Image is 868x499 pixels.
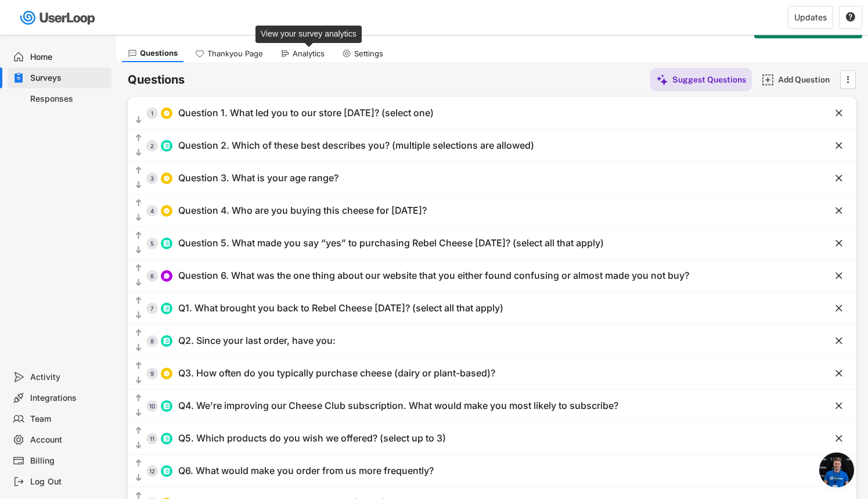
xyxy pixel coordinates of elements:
div: Question 3. What is your age range? [178,172,338,184]
img: ListMajor.svg [163,338,170,344]
div: Question 2. Which of these best describes you? (multiple selections are allowed) [178,139,534,152]
div: 2 [146,143,158,149]
button:  [833,270,845,282]
img: CircleTickMinorWhite.svg [163,207,170,214]
div: 6 [146,273,158,279]
button:  [833,238,845,249]
img: ListMajor.svg [163,403,170,410]
text:  [136,166,142,175]
text:  [136,328,142,338]
div: Home [30,52,107,63]
text:  [136,231,142,240]
text:  [136,115,142,125]
div: 3 [146,175,158,181]
text:  [136,458,142,468]
text:  [835,335,842,347]
button:  [134,425,143,437]
button:  [134,393,143,404]
button:  [134,263,143,274]
div: 8 [146,338,158,344]
text:  [835,302,842,314]
text:  [847,73,849,85]
button:  [833,303,845,314]
button:  [134,342,143,354]
button:  [833,173,845,184]
div: Analytics [293,49,325,59]
button:  [833,433,845,444]
button:  [833,335,845,347]
div: 10 [146,403,158,409]
text:  [835,367,842,379]
button:  [134,407,143,419]
text:  [846,12,855,22]
button:  [134,198,143,209]
img: ListMajor.svg [163,142,170,149]
div: Open chat [819,453,854,487]
div: Account [30,435,107,446]
div: Thankyou Page [207,49,263,59]
button:  [134,212,143,224]
button:  [134,230,143,242]
button:  [833,368,845,379]
img: userloop-logo-01.svg [17,6,99,30]
button:  [134,180,143,191]
button:  [134,245,143,256]
text:  [835,107,842,119]
div: Settings [354,49,383,59]
text:  [835,237,842,249]
div: Suggest Questions [672,74,746,85]
text:  [835,270,842,282]
img: ListMajor.svg [163,305,170,312]
text:  [136,343,142,353]
div: Q6. What would make you order from us more frequently? [178,465,434,477]
div: Q1. What brought you back to Rebel Cheese [DATE]? (select all that apply) [178,302,503,314]
text:  [136,296,142,306]
button:  [134,328,143,339]
text:  [136,473,142,483]
text:  [835,139,842,152]
div: Q3. How often do you typically purchase cheese (dairy or plant-based)? [178,367,495,379]
text:  [136,310,142,320]
img: ListMajor.svg [163,435,170,442]
button:  [134,147,143,159]
div: Log Out [30,476,107,487]
text:  [136,440,142,450]
div: Billing [30,455,107,466]
button:  [842,71,853,88]
text:  [136,375,142,385]
img: AddMajor.svg [762,74,774,86]
button:  [134,277,143,289]
button:  [833,107,845,119]
text:  [136,148,142,157]
div: 9 [146,371,158,376]
div: 7 [146,306,158,311]
text:  [136,180,142,190]
div: Updates [794,13,827,21]
button:  [845,12,856,23]
div: 11 [146,436,158,441]
div: 4 [146,208,158,214]
button:  [134,132,143,144]
div: Question 5. What made you say “yes” to purchasing Rebel Cheese [DATE]? (select all that apply) [178,237,604,249]
div: Q2. Since your last order, have you: [178,335,336,347]
text:  [835,400,842,412]
img: CircleTickMinorWhite.svg [163,175,170,182]
div: Questions [140,48,178,58]
text:  [136,393,142,403]
div: Surveys [30,73,107,84]
button:  [833,205,845,217]
button:  [134,440,143,451]
div: Q4. We're improving our Cheese Club subscription. What would make you most likely to subscribe? [178,400,618,412]
img: ConversationMinor.svg [163,272,170,279]
img: ListMajor.svg [163,240,170,247]
text:  [136,263,142,273]
div: Q5. Which products do you wish we offered? (select up to 3) [178,432,446,444]
text:  [136,245,142,255]
text:  [136,198,142,208]
text:  [835,204,842,217]
button:  [134,375,143,386]
button:  [833,140,845,152]
button:  [134,295,143,307]
div: 1 [146,110,158,116]
div: Question 6. What was the one thing about our website that you either found confusing or almost ma... [178,270,689,282]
